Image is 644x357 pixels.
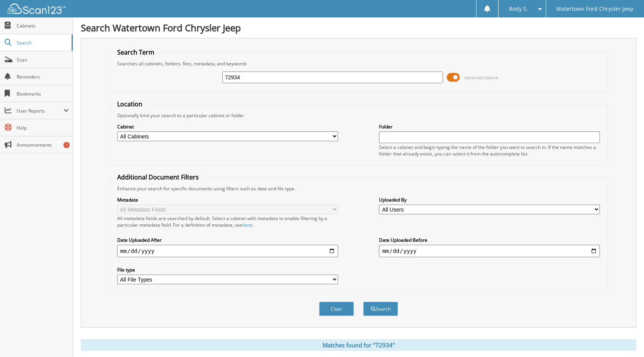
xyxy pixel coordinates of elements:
input: start [117,245,338,257]
div: Optionally limit your search to a particular cabinet or folder [113,112,604,119]
label: Date Uploaded After [117,237,338,243]
span: Help [17,125,69,131]
div: Matches found for "72934" [81,339,636,351]
legend: Location [113,100,146,108]
span: Cabinets [17,22,69,29]
label: Date Uploaded Before [379,237,600,243]
span: User Reports [17,108,63,114]
div: 7 [63,142,70,148]
h1: Search Watertown Ford Chrysler Jeep [81,21,636,34]
span: Advanced Search [464,75,499,80]
span: Scan [17,56,69,63]
span: Bookmarks [17,91,69,97]
img: scan123-logo-white.svg [8,3,66,14]
label: Cabinet [117,123,338,130]
label: Metadata [117,196,338,203]
span: Watertown Ford Chrysler Jeep [556,7,634,11]
button: Search [363,302,398,316]
div: Enhance your search for specific documents using filters such as date and file type. [113,185,604,192]
legend: Additional Document Filters [113,173,203,181]
div: Select a cabinet and begin typing the name of the folder you want to search in. If the name match... [379,144,600,157]
span: Reminders [17,73,69,80]
label: Folder [379,123,600,130]
div: Searches all cabinets, folders, files, metadata, and keywords [113,60,604,67]
legend: Search Term [113,48,158,56]
span: Body S. [509,7,528,11]
span: Search [17,39,68,46]
a: here [243,222,253,228]
input: end [379,245,600,257]
button: Clear [319,302,354,316]
span: Announcements [17,142,69,148]
label: Uploaded By [379,196,600,203]
div: All metadata fields are searched by default. Select a cabinet with metadata to enable filtering b... [117,215,338,228]
label: File type [117,266,338,273]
